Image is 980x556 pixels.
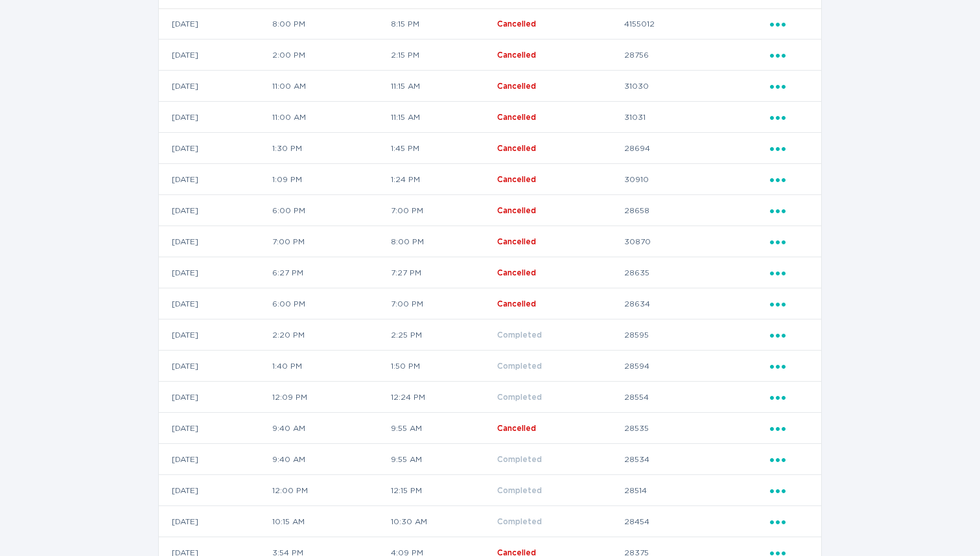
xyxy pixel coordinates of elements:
[159,195,272,226] td: [DATE]
[159,257,272,288] td: [DATE]
[624,475,769,506] td: 28514
[390,40,496,71] td: 2:15 PM
[624,71,769,102] td: 31030
[159,475,821,506] tr: 3068eae0a2354914b847a6cb4a97ff1b
[390,444,496,475] td: 9:55 AM
[624,102,769,133] td: 31031
[390,71,496,102] td: 11:15 AM
[272,195,391,226] td: 6:00 PM
[159,351,821,382] tr: 25563742d9fc4b4ab96fc1f4f2063840
[390,288,496,319] td: 7:00 PM
[159,382,821,413] tr: 4d674a3023034b68bb88759d059a2580
[770,421,808,435] div: Popover menu
[272,8,391,40] td: 8:00 PM
[159,8,821,40] tr: 1d64236fa6044ac289d4cadc4f348cae
[497,362,542,370] span: Completed
[770,48,808,62] div: Popover menu
[159,8,272,40] td: [DATE]
[390,133,496,164] td: 1:45 PM
[272,102,391,133] td: 11:00 AM
[497,269,536,277] span: Cancelled
[497,456,542,463] span: Completed
[624,133,769,164] td: 28694
[159,133,821,164] tr: 977a8c299a6d4d4bae2186839c9c1f45
[159,164,821,195] tr: 26f846e47cc84cf084f01c40c005bf56
[770,79,808,93] div: Popover menu
[159,444,821,475] tr: 21a2ff8fc3464f96ba0f67b7982233fe
[272,506,391,537] td: 10:15 AM
[497,51,536,59] span: Cancelled
[497,424,536,432] span: Cancelled
[770,452,808,467] div: Popover menu
[272,351,391,382] td: 1:40 PM
[390,413,496,444] td: 9:55 AM
[159,195,821,226] tr: fbf13a2f044d4153897af626148b5b4b
[770,172,808,187] div: Popover menu
[770,328,808,342] div: Popover menu
[159,226,821,257] tr: 5d4eced92b5e48b08a4912069bf42f3f
[390,257,496,288] td: 7:27 PM
[497,487,542,494] span: Completed
[624,506,769,537] td: 28454
[272,40,391,71] td: 2:00 PM
[159,319,272,351] td: [DATE]
[390,319,496,351] td: 2:25 PM
[497,176,536,183] span: Cancelled
[159,226,272,257] td: [DATE]
[272,319,391,351] td: 2:20 PM
[624,164,769,195] td: 30910
[159,413,821,444] tr: 42985ec1a78745b79a3f4ca75b20c031
[159,444,272,475] td: [DATE]
[770,359,808,373] div: Popover menu
[159,351,272,382] td: [DATE]
[497,300,536,308] span: Cancelled
[390,195,496,226] td: 7:00 PM
[159,71,821,102] tr: 1a3d54d7fa734022bd43a92e3a28428a
[497,82,536,90] span: Cancelled
[159,71,272,102] td: [DATE]
[624,195,769,226] td: 28658
[272,444,391,475] td: 9:40 AM
[159,319,821,351] tr: 974d370b55fe4334a5b804dabb032db2
[272,71,391,102] td: 11:00 AM
[497,518,542,526] span: Completed
[272,382,391,413] td: 12:09 PM
[497,393,542,401] span: Completed
[497,331,542,339] span: Completed
[159,40,821,71] tr: 9c94655681404001bb9b6ee5353900cc
[770,235,808,249] div: Popover menu
[624,444,769,475] td: 28534
[390,8,496,40] td: 8:15 PM
[272,133,391,164] td: 1:30 PM
[272,164,391,195] td: 1:09 PM
[497,20,536,28] span: Cancelled
[624,382,769,413] td: 28554
[159,475,272,506] td: [DATE]
[159,257,821,288] tr: 34a113a4d3d14ed2a12cfcdf7c614b66
[159,288,272,319] td: [DATE]
[770,297,808,311] div: Popover menu
[770,141,808,156] div: Popover menu
[497,145,536,152] span: Cancelled
[770,110,808,124] div: Popover menu
[159,133,272,164] td: [DATE]
[624,257,769,288] td: 28635
[624,288,769,319] td: 28634
[624,226,769,257] td: 30870
[159,382,272,413] td: [DATE]
[390,475,496,506] td: 12:15 PM
[624,351,769,382] td: 28594
[390,164,496,195] td: 1:24 PM
[159,506,821,537] tr: 178a4b70d8a9498cabacec9a829ac535
[624,319,769,351] td: 28595
[624,413,769,444] td: 28535
[770,203,808,218] div: Popover menu
[272,413,391,444] td: 9:40 AM
[159,102,821,133] tr: 1f60d1ef0d9f4cb3b6247fad632ea0e4
[390,102,496,133] td: 11:15 AM
[497,238,536,246] span: Cancelled
[272,226,391,257] td: 7:00 PM
[390,226,496,257] td: 8:00 PM
[159,413,272,444] td: [DATE]
[770,483,808,498] div: Popover menu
